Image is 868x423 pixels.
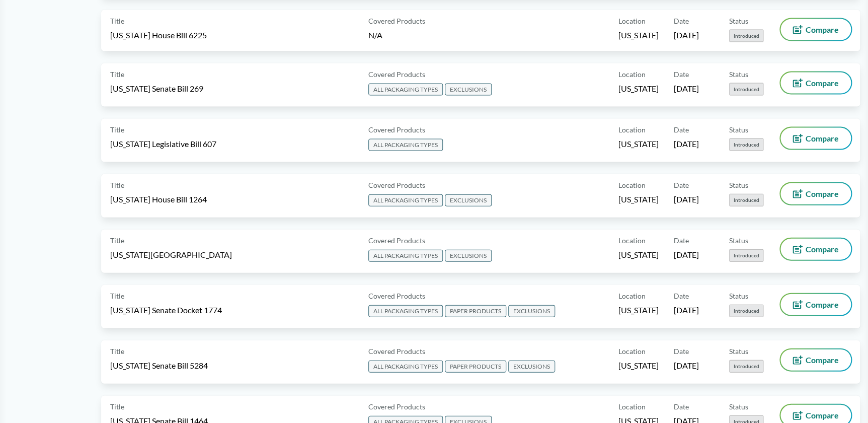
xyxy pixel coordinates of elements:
[729,30,763,42] span: Introduced
[806,411,839,419] span: Compare
[674,360,699,371] span: [DATE]
[110,69,124,80] span: Title
[368,250,443,262] span: ALL PACKAGING TYPES
[110,30,207,41] span: [US_STATE] House Bill 6225
[674,30,699,41] span: [DATE]
[110,235,124,246] span: Title
[618,401,646,412] span: Location
[368,69,425,80] span: Covered Products
[110,346,124,357] span: Title
[674,124,689,135] span: Date
[674,305,699,316] span: [DATE]
[780,239,851,260] button: Compare
[806,26,839,34] span: Compare
[729,291,748,301] span: Status
[110,138,216,150] span: [US_STATE] Legislative Bill 607
[780,19,851,40] button: Compare
[110,291,124,301] span: Title
[110,124,124,135] span: Title
[368,346,425,357] span: Covered Products
[780,294,851,315] button: Compare
[729,235,748,246] span: Status
[618,124,646,135] span: Location
[110,249,232,260] span: [US_STATE][GEOGRAPHIC_DATA]
[445,250,492,262] span: EXCLUSIONS
[729,360,763,373] span: Introduced
[618,346,646,357] span: Location
[368,84,443,96] span: ALL PACKAGING TYPES
[729,16,748,26] span: Status
[806,245,839,253] span: Compare
[368,361,443,373] span: ALL PACKAGING TYPES
[618,30,659,41] span: [US_STATE]
[674,194,699,205] span: [DATE]
[618,180,646,190] span: Location
[618,16,646,26] span: Location
[110,194,207,205] span: [US_STATE] House Bill 1264
[618,138,659,150] span: [US_STATE]
[806,134,839,143] span: Compare
[806,301,839,309] span: Compare
[729,305,763,317] span: Introduced
[729,180,748,190] span: Status
[110,16,124,26] span: Title
[674,16,689,26] span: Date
[445,305,506,317] span: PAPER PRODUCTS
[618,291,646,301] span: Location
[445,361,506,373] span: PAPER PRODUCTS
[674,235,689,246] span: Date
[445,84,492,96] span: EXCLUSIONS
[618,305,659,316] span: [US_STATE]
[674,346,689,357] span: Date
[508,305,555,317] span: EXCLUSIONS
[368,305,443,317] span: ALL PACKAGING TYPES
[674,249,699,260] span: [DATE]
[618,249,659,260] span: [US_STATE]
[674,138,699,150] span: [DATE]
[674,291,689,301] span: Date
[780,349,851,371] button: Compare
[674,401,689,412] span: Date
[729,346,748,357] span: Status
[729,249,763,262] span: Introduced
[806,79,839,87] span: Compare
[368,235,425,246] span: Covered Products
[806,190,839,198] span: Compare
[780,128,851,149] button: Compare
[780,183,851,204] button: Compare
[729,69,748,80] span: Status
[674,180,689,190] span: Date
[618,235,646,246] span: Location
[618,194,659,205] span: [US_STATE]
[729,194,763,206] span: Introduced
[508,361,555,373] span: EXCLUSIONS
[729,83,763,96] span: Introduced
[618,69,646,80] span: Location
[368,16,425,26] span: Covered Products
[110,180,124,190] span: Title
[110,360,208,371] span: [US_STATE] Senate Bill 5284
[618,83,659,94] span: [US_STATE]
[368,124,425,135] span: Covered Products
[110,305,222,316] span: [US_STATE] Senate Docket 1774
[445,194,492,206] span: EXCLUSIONS
[368,291,425,301] span: Covered Products
[368,194,443,206] span: ALL PACKAGING TYPES
[110,401,124,412] span: Title
[674,69,689,80] span: Date
[110,83,203,94] span: [US_STATE] Senate Bill 269
[368,30,382,40] span: N/A
[618,360,659,371] span: [US_STATE]
[368,139,443,151] span: ALL PACKAGING TYPES
[806,356,839,364] span: Compare
[780,73,851,94] button: Compare
[729,401,748,412] span: Status
[674,83,699,94] span: [DATE]
[368,180,425,190] span: Covered Products
[729,138,763,151] span: Introduced
[729,124,748,135] span: Status
[368,401,425,412] span: Covered Products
